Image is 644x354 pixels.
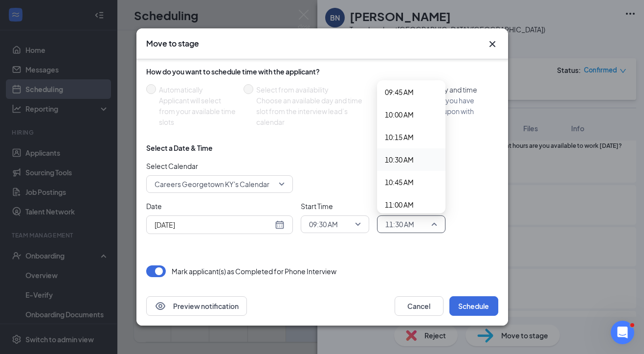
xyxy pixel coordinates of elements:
[159,95,236,127] div: Applicant will select from your available time slots
[395,296,444,316] button: Cancel
[20,123,163,134] div: Send us a message
[155,300,166,312] svg: Eye
[65,264,130,303] button: Messages
[22,288,44,295] span: Home
[385,109,414,120] span: 10:00 AM
[10,115,186,152] div: Send us a messageWe typically reply in under a minute
[146,161,293,171] span: Select Calendar
[133,16,153,35] img: Profile image for Louise
[131,264,196,303] button: Tickets
[385,217,414,232] span: 11:30 AM
[155,177,269,191] span: Careers Georgetown KY's Calendar
[385,177,414,188] span: 10:45 AM
[114,16,134,35] img: Profile image for Adrian
[611,321,634,344] iframe: Intercom live chat
[20,86,176,103] p: How can we help?
[168,16,186,33] div: Close
[256,84,372,95] div: Select from availability
[159,84,236,95] div: Automatically
[146,143,213,153] div: Select a Date & Time
[385,132,414,142] span: 10:15 AM
[487,38,498,50] button: Close
[146,67,498,76] div: How do you want to schedule time with the applicant?
[385,154,414,165] span: 10:30 AM
[155,219,273,230] input: Aug 29, 2025
[449,296,498,316] button: Schedule
[151,288,175,295] span: Tickets
[172,266,336,276] p: Mark applicant(s) as Completed for Phone Interview
[256,95,372,127] div: Choose an available day and time slot from the interview lead’s calendar
[81,288,115,295] span: Messages
[146,38,199,49] h3: Move to stage
[20,21,76,33] img: logo
[385,199,414,210] span: 11:00 AM
[20,70,176,86] p: Hi Careers 👋
[385,87,414,97] span: 09:45 AM
[146,201,293,212] span: Date
[309,217,338,232] span: 09:30 AM
[301,201,369,212] span: Start Time
[96,16,115,35] img: Profile image for Say
[487,38,498,50] svg: Cross
[146,296,247,316] button: EyePreview notification
[20,134,163,144] div: We typically reply in under a minute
